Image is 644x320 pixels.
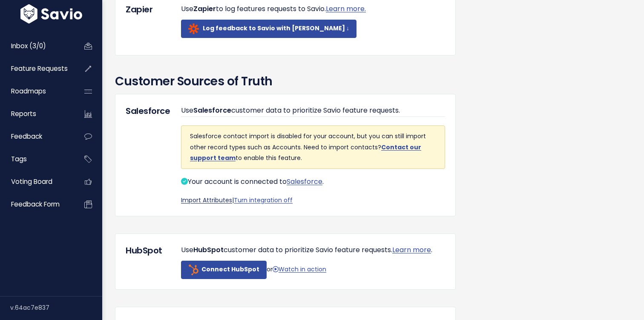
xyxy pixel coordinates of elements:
[273,265,326,273] a: Watch in action
[326,4,366,14] a: Learn more.
[181,244,445,256] p: Use customer data to prioritize Savio feature requests. .
[201,265,259,273] b: Connect HubSpot
[2,104,71,124] a: Reports
[11,64,68,73] span: Feature Requests
[181,261,445,279] p: or
[181,125,445,169] div: Salesforce contact import is disabled for your account, but you can still import other record typ...
[2,81,71,101] a: Roadmaps
[181,261,267,279] a: Connect HubSpot
[392,245,431,255] a: Learn more
[2,127,71,146] a: Feedback
[188,265,199,275] img: hubspot-sprocket-web-color.a5df7d919a38.png
[10,297,102,319] div: v.64ac7e837
[126,105,168,117] h5: Salesforce
[181,20,356,38] a: Log feedback to Savio with [PERSON_NAME] ↓
[126,3,168,16] h5: Zapier
[193,4,216,14] span: Zapier
[193,105,231,115] span: Salesforce
[181,195,445,206] p: |
[181,196,232,204] a: Import Attributes
[126,244,168,257] h5: HubSpot
[234,196,293,204] a: Turn integration off
[11,200,60,209] span: Feedback form
[2,149,71,169] a: Tags
[188,23,199,34] img: zapier-logomark.4c254df5a20f.png
[11,87,46,96] span: Roadmaps
[115,73,631,90] h3: Customer Sources of Truth
[11,177,52,186] span: Voting Board
[181,105,445,117] p: Use customer data to prioritize Savio feature requests.
[18,4,84,23] img: logo-white.9d6f32f41409.svg
[203,24,349,32] b: Log feedback to Savio with [PERSON_NAME] ↓
[181,176,445,188] p: Your account is connected to .
[2,172,71,192] a: Voting Board
[193,245,224,255] span: HubSpot
[11,41,46,50] span: Inbox (3/0)
[11,132,42,141] span: Feedback
[2,59,71,79] a: Feature Requests
[11,109,36,118] span: Reports
[190,143,421,162] a: Contact our support team
[287,177,322,186] a: Salesforce
[2,195,71,214] a: Feedback form
[181,3,445,15] p: Use to log features requests to Savio.
[11,154,27,163] span: Tags
[2,36,71,56] a: Inbox (3/0)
